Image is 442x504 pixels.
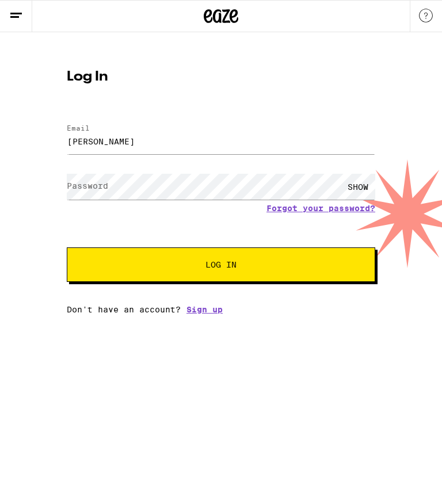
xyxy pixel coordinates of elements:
[205,261,237,269] span: Log In
[341,174,375,200] div: SHOW
[67,181,108,190] label: Password
[67,128,375,154] input: Email
[67,124,90,132] label: Email
[67,70,375,84] h1: Log In
[186,305,223,314] a: Sign up
[67,247,375,282] button: Log In
[67,305,375,314] div: Don't have an account?
[266,204,375,213] a: Forgot your password?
